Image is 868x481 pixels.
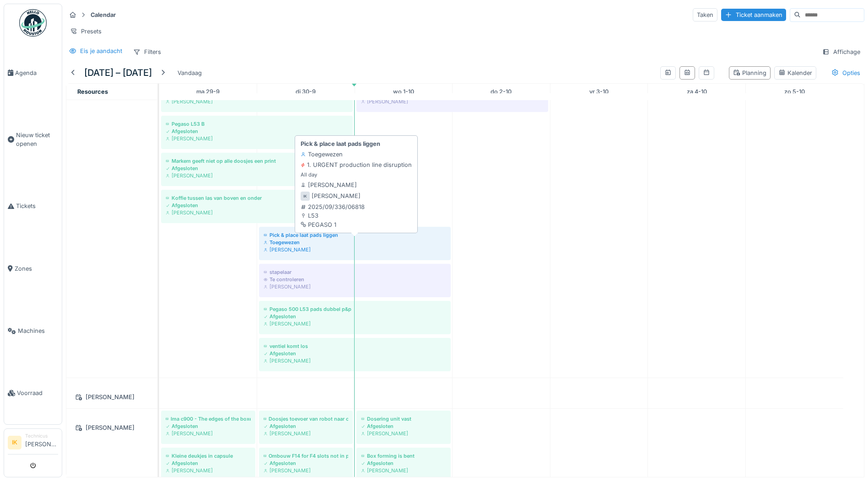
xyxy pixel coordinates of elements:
div: Koffie tussen las van boven en onder [166,194,348,202]
span: Machines [18,326,58,335]
div: Afgesloten [361,460,446,467]
div: Kleine deukjes in capsule [166,452,251,460]
div: Box forming is bent [361,452,446,460]
div: Affichage [818,45,864,59]
div: Afgesloten [166,128,348,135]
div: Afgesloten [166,165,348,172]
div: [PERSON_NAME] [361,467,446,474]
a: Voorraad [4,362,62,424]
div: Planning [733,69,766,77]
span: Tickets [16,202,58,210]
div: Pick & place laat pads liggen [264,231,446,239]
div: [PERSON_NAME] [72,391,152,403]
strong: Pick & place laat pads liggen [301,139,380,148]
div: [PERSON_NAME] [264,430,348,437]
div: [PERSON_NAME] [166,135,348,142]
li: [PERSON_NAME] [25,433,58,452]
div: [PERSON_NAME] [166,209,348,216]
div: Dosering unit vast [361,415,446,422]
div: IK [301,192,310,201]
div: Afgesloten [166,202,348,209]
a: 1 oktober 2025 [391,86,416,98]
div: Afgesloten [264,313,446,320]
div: Afgesloten [166,460,251,467]
div: PEGASO 1 [301,220,365,229]
div: [PERSON_NAME] [264,467,348,474]
div: L53 [301,211,365,220]
a: 2 oktober 2025 [488,86,514,98]
div: Kalender [778,69,812,77]
a: 29 september 2025 [194,86,222,98]
div: [PERSON_NAME] [166,172,348,179]
span: Zones [15,264,58,273]
div: [PERSON_NAME] [166,467,251,474]
div: Presets [66,25,106,38]
div: [PERSON_NAME] [264,357,446,364]
a: 30 september 2025 [293,86,318,98]
div: [PERSON_NAME] [264,283,446,290]
div: 2025/09/336/06818 [301,203,365,211]
a: IK Technicus[PERSON_NAME] [8,433,58,454]
div: Afgesloten [361,422,446,430]
div: Opties [827,66,864,80]
a: Zones [4,237,62,299]
div: Toegewezen [301,150,343,159]
span: Resources [77,88,108,95]
a: 3 oktober 2025 [587,86,611,98]
div: Pegaso 500 L53 pads dubbel p&p [264,305,446,313]
a: Nieuw ticket openen [4,104,62,175]
h5: [DATE] – [DATE] [84,67,152,78]
div: Pegaso L53 B [166,120,348,128]
div: Taken [693,8,717,21]
a: 5 oktober 2025 [782,86,807,98]
div: [PERSON_NAME] [361,430,446,437]
div: Afgesloten [264,422,348,430]
span: Voorraad [17,389,58,397]
div: Toegewezen [264,239,446,246]
strong: Calendar [87,11,119,19]
small: All day [301,171,317,179]
div: Markem geeft niet op alle doosjes een print [166,157,348,165]
div: Ticket aanmaken [721,9,786,21]
div: Doosjes toevoer van robot naar colli [264,415,348,422]
a: Tickets [4,175,62,237]
a: Machines [4,300,62,362]
div: [PERSON_NAME] [312,192,361,200]
a: 4 oktober 2025 [685,86,709,98]
div: Technicus [25,433,58,439]
div: Eis je aandacht [80,47,122,55]
div: Te controleren [264,276,446,283]
div: ventiel komt los [264,342,446,350]
div: [PERSON_NAME] [264,246,446,253]
div: Ima c900 - The edges of the boxes are a little bit cut. [166,415,251,422]
div: stapelaar [264,268,446,276]
div: Filters [129,45,165,59]
div: [PERSON_NAME] [166,430,251,437]
span: Agenda [15,69,58,77]
div: Afgesloten [166,422,251,430]
div: Vandaag [174,67,205,79]
div: [PERSON_NAME] [361,98,544,105]
a: Agenda [4,42,62,104]
div: [PERSON_NAME] [72,422,152,433]
div: Ombouw F14 for F4 slots not in position [264,452,348,460]
div: [PERSON_NAME] [264,320,446,327]
div: Afgesloten [264,350,446,357]
span: Nieuw ticket openen [16,131,58,148]
div: 1. URGENT production line disruption [301,160,412,169]
div: [PERSON_NAME] [301,181,357,189]
li: IK [8,436,22,449]
div: [PERSON_NAME] [166,98,348,105]
img: Badge_color-CXgf-gQk.svg [19,9,47,37]
div: Afgesloten [264,460,348,467]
